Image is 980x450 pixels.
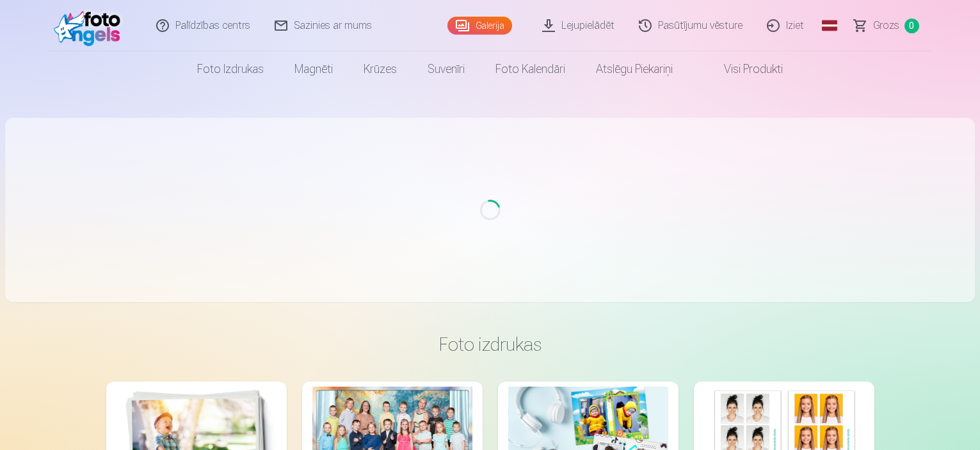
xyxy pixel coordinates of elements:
[54,5,127,46] img: /fa1
[873,18,899,33] span: Grozs
[480,51,581,87] a: Foto kalendāri
[904,19,919,33] span: 0
[182,51,279,87] a: Foto izdrukas
[116,333,864,356] h3: Foto izdrukas
[279,51,348,87] a: Magnēti
[581,51,688,87] a: Atslēgu piekariņi
[348,51,412,87] a: Krūzes
[447,17,512,35] a: Galerija
[412,51,480,87] a: Suvenīri
[688,51,798,87] a: Visi produkti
